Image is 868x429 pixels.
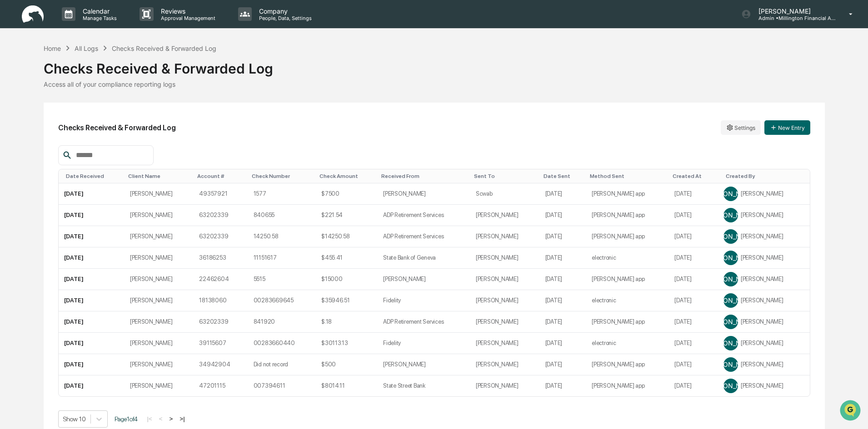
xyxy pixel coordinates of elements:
[248,375,316,396] td: 007394611
[125,269,194,290] td: [PERSON_NAME]
[248,269,316,290] td: 5515
[316,311,378,333] td: $.18
[62,111,116,127] a: 🗄️Attestations
[724,251,804,265] div: [PERSON_NAME]
[724,379,804,393] div: [PERSON_NAME]
[316,205,378,226] td: $221.54
[706,232,757,240] span: [PERSON_NAME]
[839,399,863,424] iframe: Open customer support
[378,183,470,205] td: [PERSON_NAME]
[669,205,718,226] td: [DATE]
[540,333,586,354] td: [DATE]
[724,358,804,371] div: [PERSON_NAME]
[470,311,540,333] td: [PERSON_NAME]
[378,375,470,396] td: State Street Bank
[378,247,470,269] td: State Bank of Geneva
[724,272,804,286] div: [PERSON_NAME]
[248,311,316,333] td: 841920
[75,114,113,123] span: Attestations
[470,269,540,290] td: [PERSON_NAME]
[540,205,586,226] td: [DATE]
[9,133,16,140] div: 🔎
[316,354,378,375] td: $500
[706,382,757,390] span: [PERSON_NAME]
[194,183,248,205] td: 49357921
[319,173,374,179] div: Toggle SortBy
[470,375,540,396] td: [PERSON_NAME]
[706,211,757,219] span: [PERSON_NAME]
[112,44,216,52] div: Checks Received & Forwarded Log
[669,183,718,205] td: [DATE]
[194,247,248,269] td: 36186253
[31,79,115,86] div: We're available if you need us!
[59,183,125,205] td: [DATE]
[154,7,220,15] p: Reviews
[316,183,378,205] td: $7500
[540,375,586,396] td: [DATE]
[128,173,190,179] div: Toggle SortBy
[66,115,73,123] div: 🗄️
[706,360,757,368] span: [PERSON_NAME]
[18,132,57,141] span: Data Lookup
[470,333,540,354] td: [PERSON_NAME]
[586,205,669,226] td: [PERSON_NAME] app
[586,354,669,375] td: [PERSON_NAME] app
[125,183,194,205] td: [PERSON_NAME]
[540,354,586,375] td: [DATE]
[724,294,804,307] div: [PERSON_NAME]
[381,173,467,179] div: Toggle SortBy
[470,354,540,375] td: [PERSON_NAME]
[751,15,836,21] p: Admin • Millington Financial Advisors, LLC
[75,44,98,52] div: All Logs
[248,333,316,354] td: 00283660440
[540,247,586,269] td: [DATE]
[252,15,316,21] p: People, Data, Settings
[378,354,470,375] td: [PERSON_NAME]
[58,123,176,132] h2: Checks Received & Forwarded Log
[248,290,316,311] td: 00283669645
[669,290,718,311] td: [DATE]
[167,415,176,423] button: >
[586,269,669,290] td: [PERSON_NAME] app
[18,114,59,123] span: Preclearance
[706,275,757,283] span: [PERSON_NAME]
[586,247,669,269] td: electronic
[125,333,194,354] td: [PERSON_NAME]
[669,333,718,354] td: [DATE]
[540,226,586,247] td: [DATE]
[59,290,125,311] td: [DATE]
[59,354,125,375] td: [DATE]
[156,415,165,423] button: <
[316,375,378,396] td: $8014.11
[155,72,165,83] button: Start new chat
[194,311,248,333] td: 63202339
[540,311,586,333] td: [DATE]
[194,375,248,396] td: 47201115
[125,375,194,396] td: [PERSON_NAME]
[706,339,757,347] span: [PERSON_NAME]
[316,247,378,269] td: $455.41
[115,415,138,423] span: Page 1 of 4
[706,190,757,197] span: [PERSON_NAME]
[90,154,110,161] span: Pylon
[125,311,194,333] td: [PERSON_NAME]
[125,290,194,311] td: [PERSON_NAME]
[252,173,312,179] div: Toggle SortBy
[470,183,540,205] td: Scwab
[177,415,187,423] button: >|
[194,290,248,311] td: 18138060
[669,354,718,375] td: [DATE]
[194,333,248,354] td: 39115607
[44,44,61,52] div: Home
[194,226,248,247] td: 63202339
[22,5,44,23] img: logo
[540,290,586,311] td: [DATE]
[59,311,125,333] td: [DATE]
[194,269,248,290] td: 22462604
[252,7,316,15] p: Company
[669,226,718,247] td: [DATE]
[194,205,248,226] td: 63202339
[59,226,125,247] td: [DATE]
